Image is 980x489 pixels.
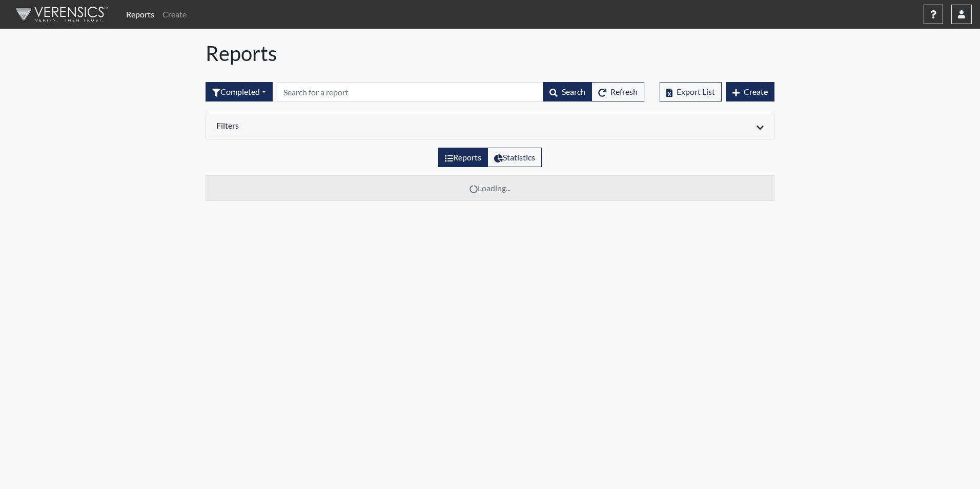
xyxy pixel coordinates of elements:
div: Click to expand/collapse filters [209,120,771,133]
button: Search [543,82,592,101]
span: Export List [677,87,715,96]
span: Search [562,87,585,96]
td: Loading... [206,176,774,201]
span: Create [744,87,768,96]
label: View the list of reports [438,148,488,167]
button: Refresh [591,82,644,101]
button: Create [726,82,774,101]
button: Completed [206,82,273,101]
a: Reports [122,4,158,25]
div: Filter by interview status [206,82,273,101]
label: View statistics about completed interviews [487,148,542,167]
a: Create [158,4,191,25]
h1: Reports [206,41,774,66]
button: Export List [660,82,722,101]
span: Refresh [610,87,638,96]
h6: Filters [216,120,482,130]
input: Search by Registration ID, Interview Number, or Investigation Name. [277,82,543,101]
